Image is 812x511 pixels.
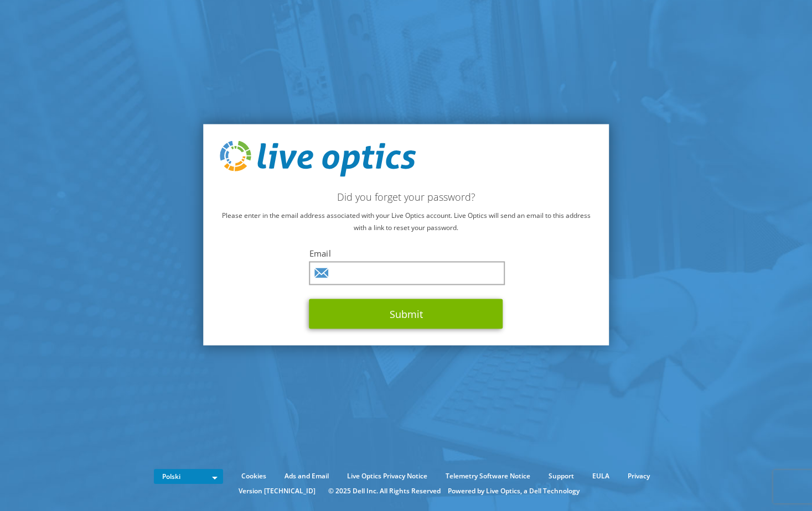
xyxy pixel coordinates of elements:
[309,299,503,329] button: Submit
[619,470,658,482] a: Privacy
[220,210,593,234] p: Please enter in the email address associated with your Live Optics account. Live Optics will send...
[233,470,275,482] a: Cookies
[309,248,503,259] label: Email
[540,470,582,482] a: Support
[233,485,321,497] li: Version [TECHNICAL_ID]
[220,191,593,203] h2: Did you forget your password?
[584,470,618,482] a: EULA
[339,470,436,482] a: Live Optics Privacy Notice
[323,485,446,497] li: © 2025 Dell Inc. All Rights Reserved
[220,140,416,177] img: live_optics_svg.svg
[448,485,580,497] li: Powered by Live Optics, a Dell Technology
[437,470,539,482] a: Telemetry Software Notice
[276,470,337,482] a: Ads and Email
